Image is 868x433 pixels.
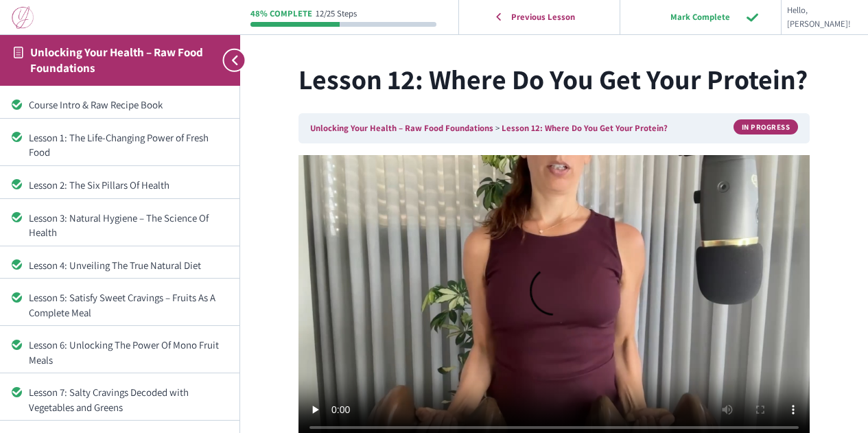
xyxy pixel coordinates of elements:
[12,340,22,350] div: Completed
[12,178,228,192] a: Completed Lesson 2: The Six Pillars Of Health
[250,10,312,19] div: 48% Complete
[12,290,228,320] a: Completed Lesson 5: Satisfy Sweet Cravings – Fruits As A Complete Meal
[12,387,22,397] div: Completed
[12,100,22,110] div: Completed
[298,113,810,143] nav: Breadcrumbs
[12,97,228,112] a: Completed Course Intro & Raw Recipe Book
[462,3,615,31] a: Previous Lesson
[635,3,766,31] input: Mark Complete
[12,132,22,142] div: Completed
[787,3,851,32] span: Hello, [PERSON_NAME]!
[12,212,22,222] div: Completed
[316,10,357,19] div: 12/25 Steps
[12,211,228,240] a: Completed Lesson 3: Natural Hygiene – The Science Of Health
[30,45,203,75] a: Unlocking Your Health – Raw Food Foundations
[12,179,22,189] div: Completed
[734,119,799,134] div: In Progress
[12,292,22,303] div: Completed
[12,385,228,414] a: Completed Lesson 7: Salty Cravings Decoded with Vegetables and Greens
[310,122,493,134] a: Unlocking Your Health – Raw Food Foundations
[29,385,228,414] div: Lesson 7: Salty Cravings Decoded with Vegetables and Greens
[12,130,228,160] a: Completed Lesson 1: The Life-Changing Power of Fresh Food
[29,178,228,192] div: Lesson 2: The Six Pillars Of Health
[29,130,228,160] div: Lesson 1: The Life-Changing Power of Fresh Food
[502,122,668,134] a: Lesson 12: Where Do You Get Your Protein?
[502,12,584,23] span: Previous Lesson
[298,58,810,100] h1: Lesson 12: Where Do You Get Your Protein?
[29,338,228,367] div: Lesson 6: Unlocking The Power Of Mono Fruit Meals
[29,211,228,240] div: Lesson 3: Natural Hygiene – The Science Of Health
[29,290,228,320] div: Lesson 5: Satisfy Sweet Cravings – Fruits As A Complete Meal
[12,259,22,270] div: Completed
[12,258,228,272] a: Completed Lesson 4: Unveiling The True Natural Diet
[215,34,240,86] button: Toggle sidebar navigation
[29,97,228,112] div: Course Intro & Raw Recipe Book
[29,258,228,272] div: Lesson 4: Unveiling The True Natural Diet
[12,338,228,367] a: Completed Lesson 6: Unlocking The Power Of Mono Fruit Meals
